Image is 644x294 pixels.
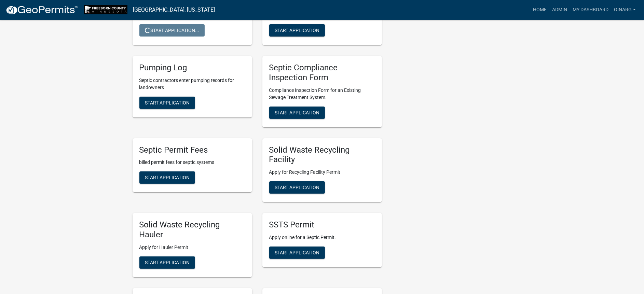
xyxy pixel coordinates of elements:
[269,87,375,101] p: Compliance Inspection Form for an Existing Sewage Treatment System.
[139,244,245,251] p: Apply for Hauler Permit
[275,28,319,33] span: Start Application
[145,100,190,105] span: Start Application
[139,63,245,73] h5: Pumping Log
[139,77,245,91] p: Septic contractors enter pumping records for landowners
[530,3,549,16] a: Home
[139,171,195,184] button: Start Application
[570,3,611,16] a: My Dashboard
[269,169,375,176] p: Apply for Recycling Facility Permit
[611,3,639,16] a: ginarg
[84,5,127,14] img: Freeborn County, Minnesota
[139,97,195,109] button: Start Application
[269,220,375,230] h5: SSTS Permit
[275,250,319,255] span: Start Application
[145,260,190,265] span: Start Application
[269,234,375,241] p: Apply online for a Septic Permit.
[275,185,319,190] span: Start Application
[139,159,245,166] p: billed permit fees for septic systems
[269,181,325,194] button: Start Application
[269,107,325,119] button: Start Application
[139,256,195,269] button: Start Application
[269,247,325,259] button: Start Application
[139,145,245,155] h5: Septic Permit Fees
[269,24,325,37] button: Start Application
[145,28,199,33] span: Start Application...
[145,175,190,180] span: Start Application
[133,4,215,16] a: [GEOGRAPHIC_DATA], [US_STATE]
[269,63,375,83] h5: Septic Compliance Inspection Form
[275,110,319,115] span: Start Application
[139,220,245,240] h5: Solid Waste Recycling Hauler
[139,24,205,37] button: Start Application...
[269,145,375,165] h5: Solid Waste Recycling Facility
[549,3,570,16] a: Admin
